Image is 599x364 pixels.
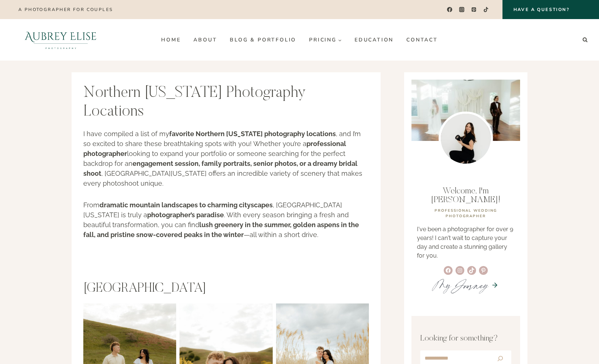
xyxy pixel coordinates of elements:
img: Aubrey Elise Photography [9,19,113,61]
a: Instagram [457,4,467,15]
a: Pinterest [469,4,479,15]
p: A photographer for couples [18,7,113,12]
p: I've been a photographer for over 9 years! I can't wait to capture your day and create a stunning... [417,225,515,260]
strong: engagement session, family portraits, senior photos, or a dreamy bridal shoot [83,160,357,177]
h1: Northern [US_STATE] Photography Locations [83,84,369,121]
h2: [GEOGRAPHIC_DATA] [83,281,369,297]
span: Pricing [309,37,342,43]
a: TikTok [481,4,491,15]
a: Contact [400,34,444,46]
p: Welcome, I'm [PERSON_NAME]! [417,187,515,204]
p: From , [GEOGRAPHIC_DATA][US_STATE] is truly a . With every season bringing a fresh and beautiful ... [83,200,369,240]
a: Blog & Portfolio [224,34,303,46]
img: Utah wedding photographer Aubrey Williams [439,112,493,166]
strong: photographer’s paradise [147,211,224,219]
p: professional WEDDING PHOTOGRAPHER [417,208,515,219]
p: Looking for something? [420,333,511,345]
p: I have compiled a list of my , and I’m so excited to share these breathtaking spots with you! Whe... [83,129,369,188]
em: Journey [451,274,488,296]
a: MyJourney [433,274,488,296]
a: About [187,34,224,46]
strong: favorite Northern [US_STATE] photography locations [169,130,336,138]
strong: dramatic mountain landscapes to charming cityscapes [99,201,273,209]
nav: Primary [155,34,444,46]
button: View Search Form [580,35,590,45]
strong: lush greenery in the summer, golden aspens in the fall, and pristine snow-covered peaks in the wi... [83,221,359,239]
a: Home [155,34,187,46]
strong: professional photographer [83,140,346,157]
a: Education [348,34,400,46]
a: Facebook [444,4,455,15]
a: Pricing [303,34,348,46]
